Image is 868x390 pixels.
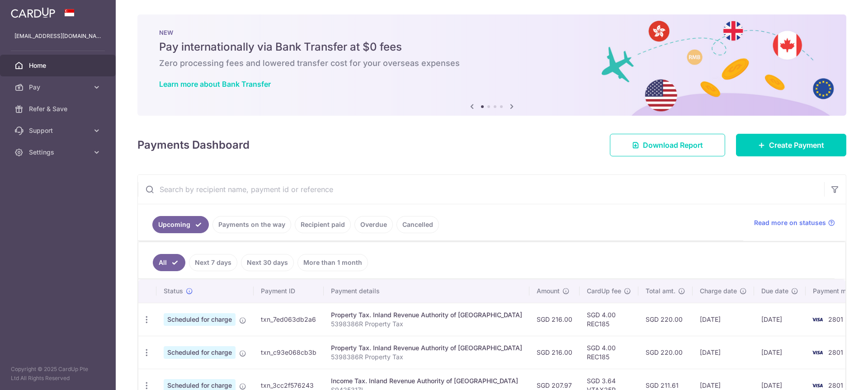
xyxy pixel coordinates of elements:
th: Payment ID [254,279,324,303]
img: Bank transfer banner [137,14,846,116]
div: Income Tax. Inland Revenue Authority of [GEOGRAPHIC_DATA] [331,376,522,385]
h5: Pay internationally via Bank Transfer at $0 fees [159,40,825,54]
a: More than 1 month [297,254,368,271]
span: CardUp fee [587,287,621,296]
a: Next 7 days [189,254,237,271]
span: Amount [537,287,560,296]
a: Create Payment [736,134,846,156]
td: [DATE] [693,336,754,369]
td: txn_7ed063db2a6 [254,303,324,336]
th: Payment details [324,279,529,303]
span: Home [29,61,89,70]
a: All [153,254,185,271]
a: Overdue [354,216,393,233]
span: Pay [29,83,89,92]
td: SGD 220.00 [638,303,693,336]
td: SGD 4.00 REC185 [580,336,638,369]
a: Next 30 days [241,254,294,271]
p: [EMAIL_ADDRESS][DOMAIN_NAME] [14,32,101,41]
td: [DATE] [754,336,806,369]
span: Due date [761,287,788,296]
a: Payments on the way [212,216,291,233]
input: Search by recipient name, payment id or reference [138,175,824,204]
img: Bank Card [808,314,826,325]
span: 2801 [828,348,843,356]
span: Refer & Save [29,104,89,113]
td: txn_c93e068cb3b [254,336,324,369]
span: Create Payment [769,140,824,150]
td: SGD 216.00 [529,336,580,369]
h6: Zero processing fees and lowered transfer cost for your overseas expenses [159,58,825,69]
h4: Payments Dashboard [137,137,250,153]
a: Read more on statuses [754,218,835,227]
span: 2801 [828,315,843,323]
span: Settings [29,148,89,157]
td: SGD 4.00 REC185 [580,303,638,336]
p: NEW [159,29,825,36]
span: Support [29,126,89,135]
a: Upcoming [152,216,209,233]
span: Scheduled for charge [164,346,236,359]
span: Scheduled for charge [164,313,236,326]
img: Bank Card [808,347,826,358]
span: 2801 [828,381,843,389]
td: [DATE] [754,303,806,336]
div: Property Tax. Inland Revenue Authority of [GEOGRAPHIC_DATA] [331,343,522,352]
a: Learn more about Bank Transfer [159,80,271,89]
div: Property Tax. Inland Revenue Authority of [GEOGRAPHIC_DATA] [331,310,522,320]
span: Total amt. [646,287,675,296]
td: SGD 216.00 [529,303,580,336]
td: [DATE] [693,303,754,336]
p: 5398386R Property Tax [331,320,522,329]
p: 5398386R Property Tax [331,352,522,362]
img: CardUp [11,7,55,18]
span: Status [164,287,183,296]
a: Download Report [610,134,725,156]
span: Read more on statuses [754,218,826,227]
a: Cancelled [396,216,439,233]
span: Download Report [643,140,703,150]
td: SGD 220.00 [638,336,693,369]
a: Recipient paid [295,216,351,233]
span: Charge date [700,287,737,296]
